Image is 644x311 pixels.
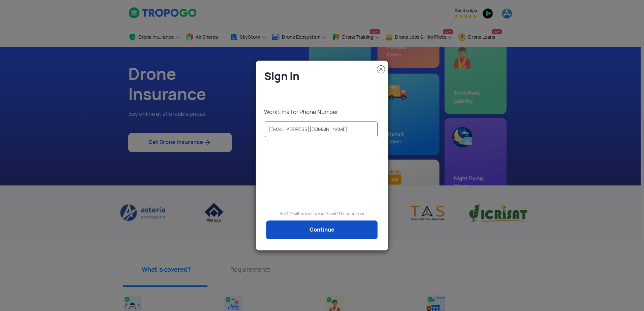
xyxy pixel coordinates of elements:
p: Work Email or Phone Number [264,108,383,116]
input: Your Email Id / Phone Number [265,121,378,137]
p: An OTP will be sent to your Email / Phone number [261,210,383,217]
h4: Sign In [264,69,383,83]
img: close [377,65,385,73]
a: Continue [266,220,378,239]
